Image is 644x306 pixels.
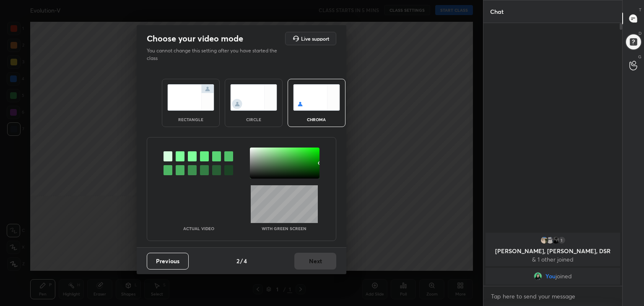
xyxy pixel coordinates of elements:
img: 5e01c8ab15b44107a55e1d181ad5559b.jpg [546,236,554,244]
div: rectangle [174,117,208,122]
img: circleScreenIcon.acc0effb.svg [230,84,277,111]
img: 9a7fcd7d765c4f259b8b688c0b597ba8.jpg [534,272,542,280]
h4: 2 [236,257,239,265]
img: 14397f2209a74b83820b0245bfce1806.jpg [552,236,560,244]
h4: / [240,257,243,265]
p: D [639,30,641,36]
p: You cannot change this setting after you have started the class [147,47,283,62]
p: Actual Video [183,226,214,231]
p: [PERSON_NAME], [PERSON_NAME], DSR [491,248,615,254]
div: circle [237,117,270,122]
div: chroma [300,117,333,122]
button: Previous [147,253,189,270]
h5: Live support [301,36,329,41]
span: You [545,273,556,280]
h2: Choose your video mode [147,33,243,44]
div: grid [483,231,622,286]
p: Chat [483,0,510,23]
img: normalScreenIcon.ae25ed63.svg [167,84,214,111]
p: & 1 other joined [491,256,615,263]
p: T [639,7,641,13]
h4: 4 [244,257,247,265]
p: With green screen [262,226,306,231]
div: 1 [558,236,566,244]
p: G [638,54,641,60]
img: 7e1bbe8cfdf7471ab98db3c7330b9762.jpg [540,236,548,244]
img: chromaScreenIcon.c19ab0a0.svg [293,84,340,111]
span: joined [556,273,572,280]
